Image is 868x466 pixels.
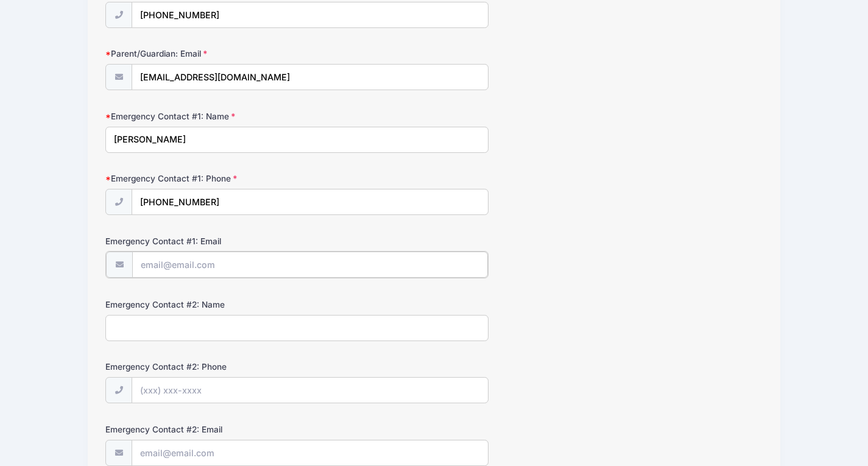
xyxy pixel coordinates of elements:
[105,48,325,60] label: Parent/Guardian: Email
[132,2,489,28] input: (xxx) xxx-xxxx
[105,235,325,247] label: Emergency Contact #1: Email
[105,361,325,373] label: Emergency Contact #2: Phone
[105,110,325,122] label: Emergency Contact #1: Name
[105,298,325,311] label: Emergency Contact #2: Name
[132,189,489,215] input: (xxx) xxx-xxxx
[105,172,325,185] label: Emergency Contact #1: Phone
[132,64,489,90] input: email@email.com
[132,440,489,466] input: email@email.com
[132,252,488,278] input: email@email.com
[132,377,489,403] input: (xxx) xxx-xxxx
[105,423,325,436] label: Emergency Contact #2: Email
